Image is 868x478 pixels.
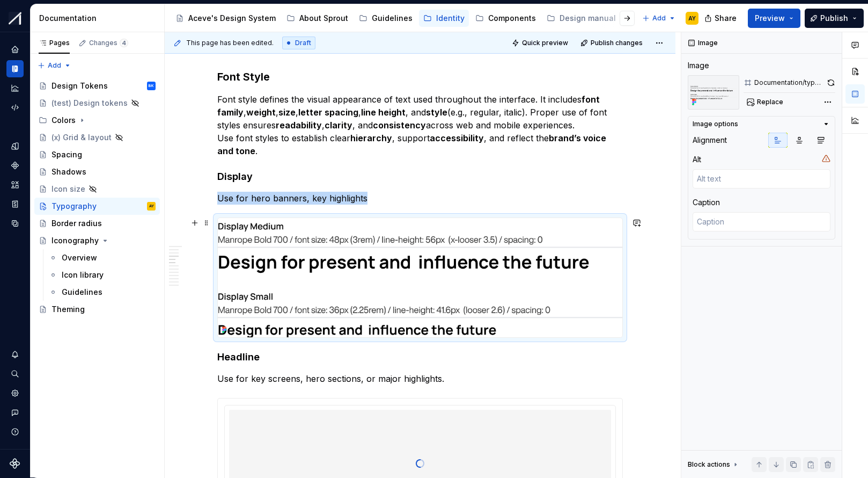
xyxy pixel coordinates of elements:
a: Theming [34,301,160,318]
strong: consistency [373,120,426,131]
div: Search ⌘K [6,365,24,382]
div: Design Tokens [52,81,108,91]
a: Icon size [34,180,160,198]
span: Share [715,13,737,24]
button: Publish changes [577,35,648,50]
div: Page tree [34,77,160,318]
div: Spacing [52,149,82,160]
button: Add [34,58,75,73]
div: Shadows [52,166,86,177]
div: Colors [34,112,160,129]
div: Guidelines [372,13,413,24]
a: Settings [6,385,24,402]
div: Documentation/typograhy/style/display [754,78,824,87]
div: Image options [693,120,738,128]
div: Guidelines [62,287,102,298]
div: Pages [39,39,70,47]
a: Assets [6,176,24,193]
div: Aceve's Design System [188,13,276,24]
span: Preview [755,13,785,24]
div: Design manual [560,13,616,24]
div: Typography [52,201,97,212]
span: 4 [120,39,128,47]
a: (x) Grid & layout [34,129,160,146]
span: Publish [820,13,848,24]
div: Alt [693,154,701,165]
div: Components [488,13,536,24]
div: Theming [52,304,85,315]
div: BK [149,81,154,91]
div: Analytics [6,79,24,97]
a: Components [6,157,24,174]
div: About Sprout [299,13,348,24]
span: Draft [295,39,311,47]
button: Contact support [6,404,24,421]
div: AY [149,201,154,212]
div: Documentation [39,13,160,24]
a: Guidelines [45,284,160,301]
img: b6c2a6ff-03c2-4811-897b-2ef07e5e0e51.png [9,12,21,25]
div: Block actions [688,460,730,469]
button: Notifications [6,346,24,363]
a: Overview [45,249,160,266]
a: Design tokens [6,137,24,155]
div: Alignment [693,135,727,146]
h4: Display [217,170,623,183]
p: Font style defines the visual appearance of text used throughout the interface. It includes , , ,... [217,93,623,157]
div: Changes [89,39,128,47]
div: Colors [52,115,76,126]
a: Design TokensBK [34,77,160,95]
p: Use for hero banners, key highlights [217,192,623,205]
div: (x) Grid & layout [52,132,112,143]
strong: readability [276,120,322,131]
div: Image [688,60,709,71]
a: Guidelines [355,10,417,27]
a: Storybook stories [6,195,24,213]
strong: weight [246,107,276,118]
a: Components [471,10,540,27]
a: Icon library [45,266,160,284]
div: Identity [436,13,465,24]
img: 5376d856-0323-4b49-b720-da1f682097ef.png [218,218,622,337]
span: Quick preview [522,39,568,47]
a: Design manual [542,10,632,27]
a: Home [6,41,24,58]
div: Overview [62,252,97,263]
span: Add [48,61,61,70]
div: Iconography [52,235,99,246]
button: Preview [748,9,800,28]
button: Image options [693,120,830,128]
strong: size [278,107,296,118]
svg: Supernova Logo [10,458,20,469]
div: AY [688,14,696,23]
strong: line height [361,107,406,118]
div: (test) Design tokens [52,98,128,108]
a: Data sources [6,215,24,232]
a: (test) Design tokens [34,95,160,112]
strong: style [426,107,447,118]
a: Code automation [6,99,24,116]
div: Icon size [52,184,85,194]
a: Shadows [34,163,160,180]
span: This page has been edited. [186,39,274,47]
span: Add [652,14,666,23]
span: Publish changes [591,39,643,47]
span: Replace [757,98,783,106]
a: TypographyAY [34,198,160,215]
a: Documentation [6,60,24,77]
div: Page tree [171,8,637,29]
a: Aceve's Design System [171,10,280,27]
button: Share [699,9,744,28]
a: Spacing [34,146,160,163]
